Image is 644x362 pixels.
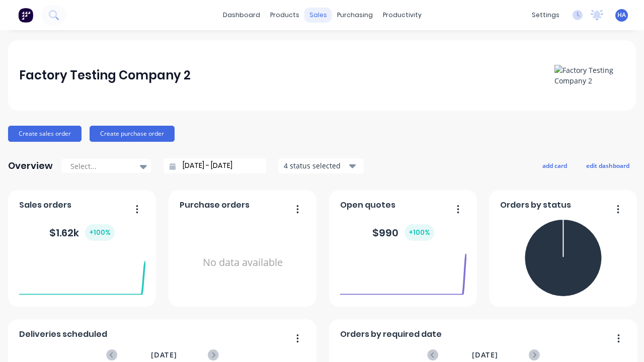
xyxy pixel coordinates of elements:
[180,215,306,310] div: No data available
[151,349,177,360] span: [DATE]
[378,8,427,23] div: productivity
[8,126,82,142] button: Create sales order
[536,159,574,172] button: add card
[85,224,115,241] div: + 100 %
[340,328,442,340] span: Orders by required date
[304,8,332,23] div: sales
[18,8,33,23] img: Factory
[265,8,304,23] div: products
[332,8,378,23] div: purchasing
[372,224,434,241] div: $ 990
[617,11,626,20] span: HA
[580,159,636,172] button: edit dashboard
[90,126,175,142] button: Create purchase order
[49,224,115,241] div: $ 1.62k
[180,199,250,211] span: Purchase orders
[218,8,265,23] a: dashboard
[500,199,571,211] span: Orders by status
[8,156,53,176] div: Overview
[472,349,498,360] span: [DATE]
[554,65,625,86] img: Factory Testing Company 2
[340,199,395,211] span: Open quotes
[527,8,565,23] div: settings
[19,199,71,211] span: Sales orders
[278,158,364,173] button: 4 status selected
[19,65,191,85] div: Factory Testing Company 2
[405,224,434,241] div: + 100 %
[19,328,107,340] span: Deliveries scheduled
[284,160,347,171] div: 4 status selected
